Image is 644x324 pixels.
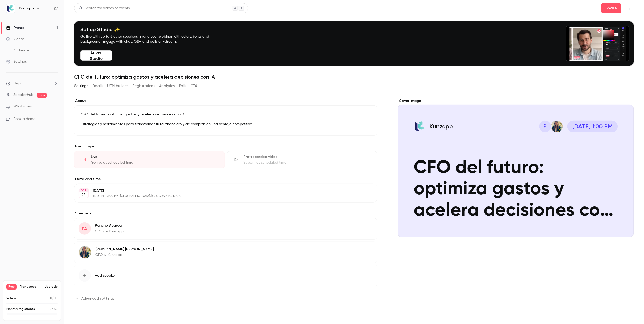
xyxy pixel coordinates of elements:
[244,160,371,165] div: Stream at scheduled time
[79,6,130,11] div: Search for videos or events
[74,82,88,90] button: Settings
[80,34,221,44] p: Go live with up to 8 other speakers. Brand your webinar with colors, fonts and background. Engage...
[95,273,116,278] span: Add speaker
[13,116,35,122] span: Book a demo
[74,144,377,149] p: Event type
[50,296,58,301] p: / 10
[74,98,377,103] label: About
[13,104,32,109] span: What's new
[50,307,58,311] p: / 30
[6,81,58,86] li: help-dropdown-opener
[244,154,371,159] div: Pre-recorded video
[13,81,21,86] span: Help
[6,25,24,30] div: Events
[191,82,198,90] button: CTA
[79,246,91,258] img: Laura Del Castillo
[82,225,88,232] span: PA
[45,285,58,289] button: Upgrade
[6,48,29,53] div: Audience
[179,82,187,90] button: Polls
[74,294,117,303] button: Advanced settings
[601,3,621,13] button: Share
[95,223,124,228] p: Pancho Abarca
[80,50,112,61] button: Enter Studio
[6,59,27,64] div: Settings
[81,121,371,127] p: Estrategias y herramientas para transformar tu rol financiero y de compras en una ventaja competi...
[93,188,350,193] p: [DATE]
[79,189,88,192] div: OCT
[80,26,221,33] h4: Set up Studio ✨
[132,82,155,90] button: Registrations
[159,82,175,90] button: Analytics
[92,82,103,90] button: Emails
[81,112,371,117] p: CFO del futuro: optimiza gastos y acelera decisiones con IA
[6,37,24,42] div: Videos
[93,194,350,198] p: 1:00 PM - 2:00 PM, [GEOGRAPHIC_DATA]/[GEOGRAPHIC_DATA]
[6,307,35,311] p: Monthly registrants
[107,82,128,90] button: UTM builder
[74,211,377,216] label: Speakers
[50,297,52,300] span: 0
[91,160,219,165] div: Go live at scheduled time
[74,218,377,240] div: PAPancho AbarcaCPO de Kunzapp
[81,296,114,301] span: Advanced settings
[20,285,41,289] span: Plan usage
[91,154,219,159] div: Live
[52,104,58,109] iframe: Noticeable Trigger
[19,6,34,11] h6: Kunzapp
[95,252,154,257] p: CEO @ Kunzapp
[6,4,15,13] img: Kunzapp
[6,284,17,290] span: Free
[74,265,377,286] button: Add speaker
[37,93,47,98] span: new
[74,242,377,263] div: Laura Del Castillo[PERSON_NAME] [PERSON_NAME]CEO @ Kunzapp
[95,229,124,234] p: CPO de Kunzapp
[50,308,52,311] span: 0
[398,98,634,237] section: Cover image
[227,151,378,168] div: Pre-recorded videoStream at scheduled time
[398,98,634,103] label: Cover image
[95,247,154,252] p: [PERSON_NAME] [PERSON_NAME]
[74,151,225,168] div: LiveGo live at scheduled time
[82,192,86,198] p: 28
[6,296,16,301] p: Videos
[13,92,34,98] a: SpeakerHub
[74,294,377,303] section: Advanced settings
[74,177,377,182] label: Date and time
[74,74,634,80] h1: CFO del futuro: optimiza gastos y acelera decisiones con IA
